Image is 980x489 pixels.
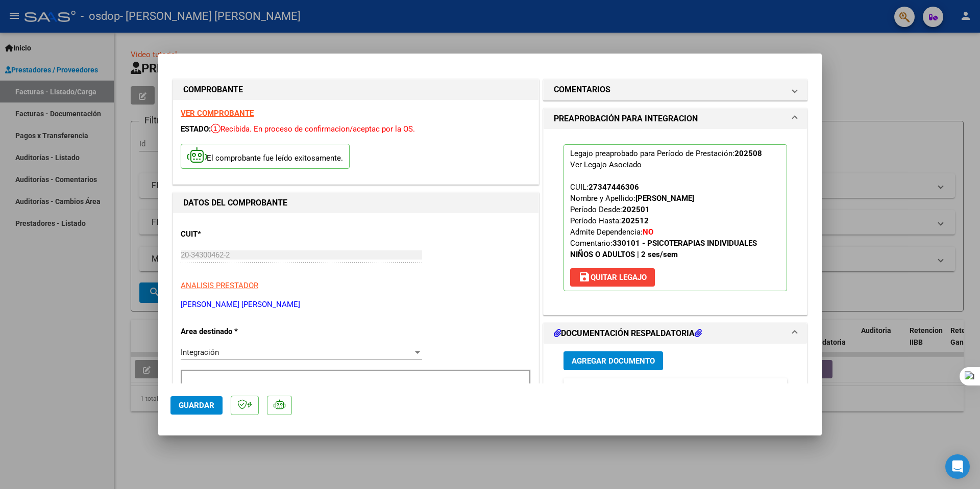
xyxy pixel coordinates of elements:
p: [PERSON_NAME] [PERSON_NAME] [181,299,531,311]
datatable-header-cell: ID [563,378,589,400]
p: Legajo preaprobado para Período de Prestación: [563,144,787,291]
span: ESTADO: [181,124,211,134]
p: Area destinado * [181,326,286,338]
span: CUIL: Nombre y Apellido: Período Desde: Período Hasta: Admite Dependencia: [570,183,757,259]
strong: 202508 [734,149,762,158]
a: VER COMPROBANTE [181,109,254,118]
span: ANALISIS PRESTADOR [181,281,258,290]
datatable-header-cell: Documento [589,378,666,400]
span: Integración [181,348,219,357]
strong: 202501 [622,205,650,214]
mat-expansion-panel-header: DOCUMENTACIÓN RESPALDATORIA [544,323,807,344]
span: Quitar Legajo [578,273,647,282]
div: 27347446306 [589,182,639,193]
mat-expansion-panel-header: PREAPROBACIÓN PARA INTEGRACION [544,109,807,129]
span: Agregar Documento [572,356,655,366]
button: Guardar [170,396,223,415]
mat-icon: save [578,271,591,283]
datatable-header-cell: Acción [783,378,834,400]
h1: DOCUMENTACIÓN RESPALDATORIA [554,327,702,340]
button: Quitar Legajo [570,268,655,287]
p: Período de Prestación (Ej: 202505 para Mayo 2025) [185,381,287,404]
span: Comentario: [570,239,757,259]
strong: 330101 - PSICOTERAPIAS INDIVIDUALES NIÑOS O ADULTOS | 2 ses/sem [570,239,757,259]
strong: NO [643,227,653,237]
strong: DATOS DEL COMPROBANTE [183,198,287,208]
button: Agregar Documento [563,351,663,370]
div: Open Intercom Messenger [945,454,970,479]
h1: COMENTARIOS [554,84,610,96]
div: Ver Legajo Asociado [570,159,642,170]
span: Recibida. En proceso de confirmacion/aceptac por la OS. [211,124,415,134]
mat-expansion-panel-header: COMENTARIOS [544,80,807,100]
span: Guardar [179,401,214,410]
strong: 202512 [621,216,649,225]
h1: PREAPROBACIÓN PARA INTEGRACION [554,113,698,125]
div: PREAPROBACIÓN PARA INTEGRACION [544,129,807,315]
datatable-header-cell: Subido [732,378,783,400]
strong: [PERSON_NAME] [635,194,694,203]
strong: COMPROBANTE [183,85,243,94]
p: CUIT [181,228,286,240]
datatable-header-cell: Usuario [666,378,732,400]
p: El comprobante fue leído exitosamente. [181,144,350,169]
